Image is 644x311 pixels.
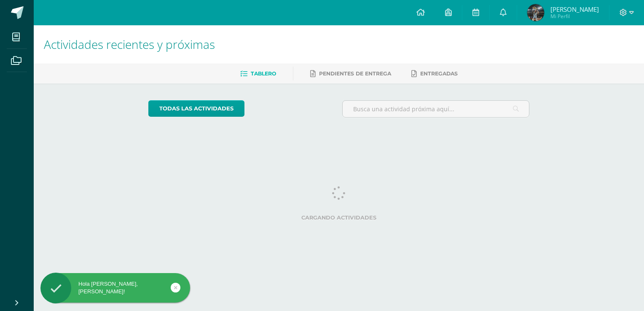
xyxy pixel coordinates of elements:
a: Entregadas [411,67,458,80]
input: Busca una actividad próxima aquí... [343,101,529,117]
span: Entregadas [420,70,458,77]
span: Actividades recientes y próximas [44,36,215,52]
span: Tablero [251,70,276,77]
a: todas las Actividades [148,100,244,117]
a: Tablero [240,67,276,80]
div: Hola [PERSON_NAME], [PERSON_NAME]! [40,280,190,295]
a: Pendientes de entrega [310,67,391,80]
label: Cargando actividades [148,214,530,221]
span: Pendientes de entrega [319,70,391,77]
img: 9a95df4ac6812a77677eaea83bce2b16.png [527,4,544,21]
span: Mi Perfil [550,13,599,20]
span: [PERSON_NAME] [550,5,599,13]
